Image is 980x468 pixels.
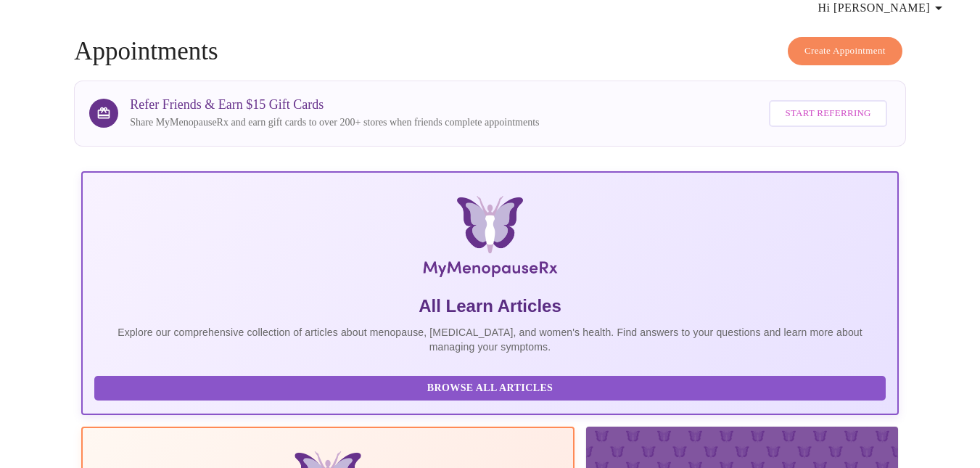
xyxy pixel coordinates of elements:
[804,43,886,59] span: Create Appointment
[94,376,886,401] button: Browse All Articles
[785,105,870,122] span: Start Referring
[94,381,889,393] a: Browse All Articles
[769,100,886,127] button: Start Referring
[130,115,539,130] p: Share MyMenopauseRx and earn gift cards to over 200+ stores when friends complete appointments
[74,37,906,66] h4: Appointments
[94,295,886,318] h5: All Learn Articles
[94,325,886,354] p: Explore our comprehensive collection of articles about menopause, [MEDICAL_DATA], and women's hea...
[788,37,902,65] button: Create Appointment
[765,93,890,134] a: Start Referring
[217,196,762,283] img: MyMenopauseRx Logo
[109,379,871,398] span: Browse All Articles
[130,97,539,112] h3: Refer Friends & Earn $15 Gift Cards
